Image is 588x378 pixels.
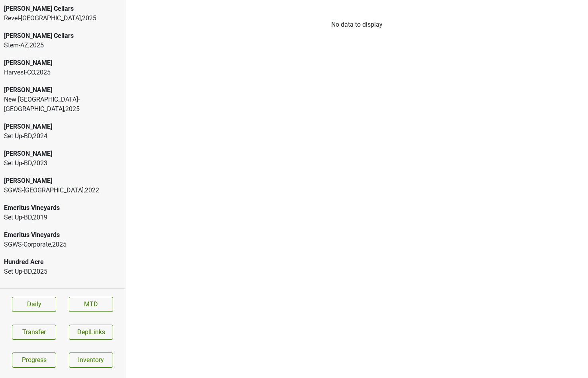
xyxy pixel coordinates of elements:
div: No data to display [125,20,588,29]
div: SGWS-Corporate , 2025 [4,240,121,249]
div: Set Up-BD , 2024 [4,131,121,141]
a: Daily [12,297,56,312]
a: Progress [12,353,56,368]
div: Emeritus Vineyards [4,203,121,213]
div: Hundred Acre [4,257,121,267]
div: [PERSON_NAME] [4,58,121,68]
div: [PERSON_NAME] Cellars [4,4,121,14]
a: Inventory [69,353,113,368]
div: Revel-[GEOGRAPHIC_DATA] , 2025 [4,14,121,23]
div: [PERSON_NAME] [4,122,121,131]
a: MTD [69,297,113,312]
div: [PERSON_NAME] [4,85,121,95]
div: [PERSON_NAME] [4,176,121,186]
div: [PERSON_NAME] Cellars [4,31,121,41]
div: [PERSON_NAME] [4,149,121,159]
div: Set Up-BD , 2019 [4,213,121,222]
div: Set Up-BD , 2023 [4,159,121,168]
div: Harvest-CO , 2025 [4,68,121,77]
button: Transfer [12,325,56,340]
div: Set Up-BD , 2025 [4,267,121,276]
button: DeplLinks [69,325,113,340]
div: Stem-AZ , 2025 [4,41,121,50]
div: New [GEOGRAPHIC_DATA]-[GEOGRAPHIC_DATA] , 2025 [4,95,121,114]
div: Emeritus Vineyards [4,230,121,240]
div: SGWS-[GEOGRAPHIC_DATA] , 2022 [4,186,121,195]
